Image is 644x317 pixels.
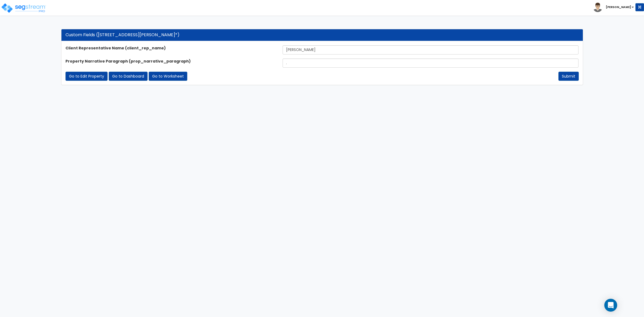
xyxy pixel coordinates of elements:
[149,72,187,81] a: Go to Worksheet
[606,5,631,9] b: [PERSON_NAME]
[61,45,279,51] label: Client Representative Name (client_rep_name)
[558,72,579,81] button: Submit
[1,3,46,13] img: logo_pro_r.png
[109,72,148,81] a: Go to Dashboard
[593,3,602,12] img: avatar.png
[65,72,108,81] a: Go to Edit Property
[61,59,279,64] label: Property Narrative Paragraph (prop_narrative_paragraph)
[604,299,617,312] div: Open Intercom Messenger
[65,32,579,38] div: Custom Fields ([STREET_ADDRESS][PERSON_NAME]*)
